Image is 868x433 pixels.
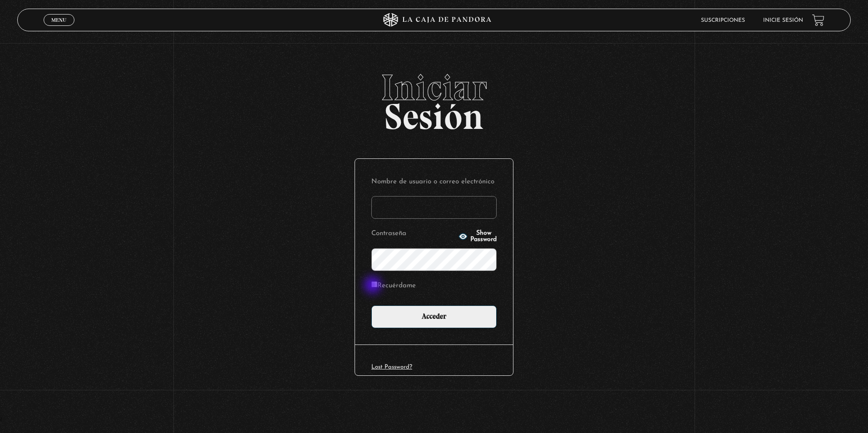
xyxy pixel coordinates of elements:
[371,227,456,241] label: Contraseña
[812,14,824,26] a: View your shopping cart
[51,17,66,23] span: Menu
[371,175,497,189] label: Nombre de usuario o correo electrónico
[17,69,851,106] span: Iniciar
[371,305,497,328] input: Acceder
[701,18,745,23] a: Suscripciones
[459,230,497,243] button: Show Password
[48,25,69,31] span: Cerrar
[371,281,377,287] input: Recuérdame
[470,230,497,243] span: Show Password
[371,279,416,293] label: Recuérdame
[763,18,803,23] a: Inicie sesión
[371,364,412,370] a: Lost Password?
[17,69,851,128] h2: Sesión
